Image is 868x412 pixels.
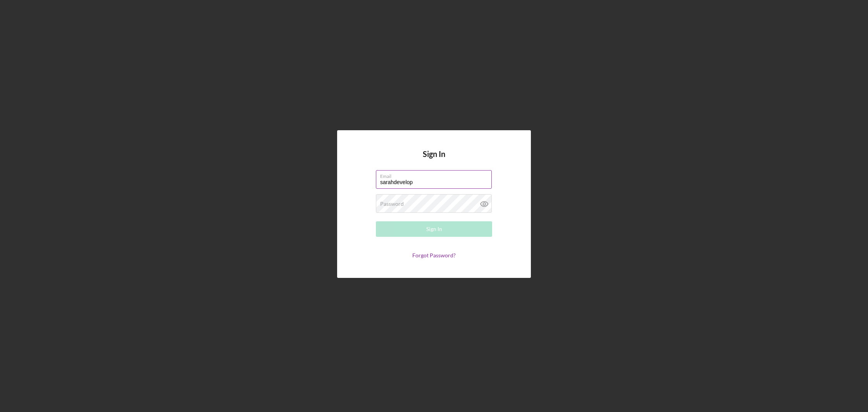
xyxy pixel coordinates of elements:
button: Sign In [376,221,492,237]
div: Sign In [426,221,442,237]
a: Forgot Password? [412,252,456,259]
label: Email [380,171,492,179]
label: Password [380,201,404,207]
h4: Sign In [423,150,445,170]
